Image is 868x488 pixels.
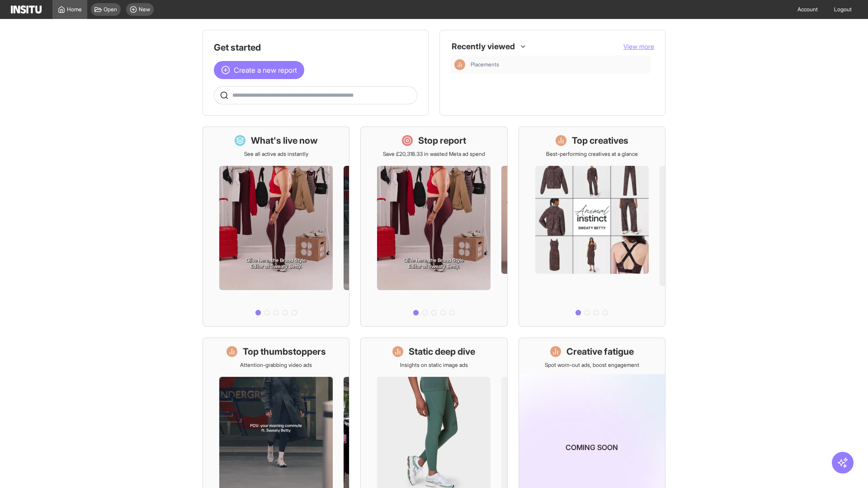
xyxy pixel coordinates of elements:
button: Create a new report [214,61,304,79]
p: See all active ads instantly [244,150,308,158]
span: Placements [471,61,499,68]
div: Insights [454,59,465,70]
span: New [139,6,150,13]
span: Open [104,6,117,13]
p: Save £20,318.33 in wasted Meta ad spend [383,150,485,158]
h1: Static deep dive [409,345,475,358]
h1: Stop report [418,134,466,147]
h1: What's live now [251,134,318,147]
a: Top creativesBest-performing creatives at a glance [519,127,665,327]
p: Insights on static image ads [400,361,468,369]
h1: Top creatives [572,134,628,147]
a: Stop reportSave £20,318.33 in wasted Meta ad spend [360,127,507,327]
button: View more [623,42,654,51]
p: Attention-grabbing video ads [240,361,312,369]
span: Create a new report [234,65,297,75]
span: View more [623,42,654,50]
a: What's live nowSee all active ads instantly [203,127,349,327]
h1: Top thumbstoppers [243,345,326,358]
span: Placements [471,61,647,68]
img: Logo [11,5,42,14]
h1: Get started [214,41,417,54]
span: Home [67,6,82,13]
p: Best-performing creatives at a glance [546,150,638,158]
